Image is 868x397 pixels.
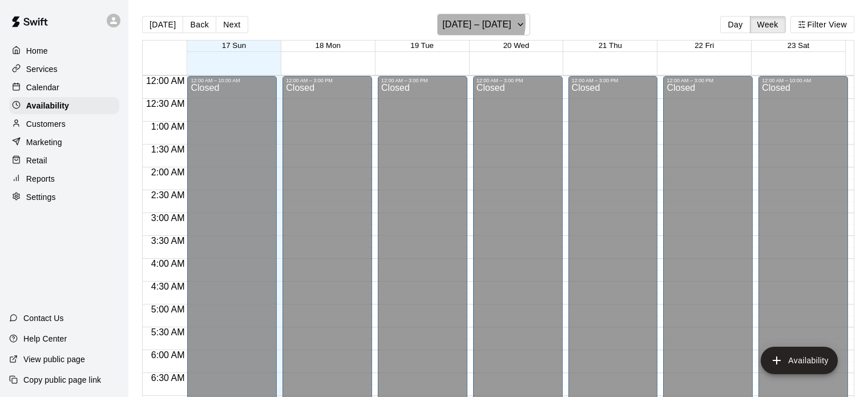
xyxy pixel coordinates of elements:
a: Availability [9,97,119,114]
span: 3:00 AM [148,213,188,223]
span: 2:00 AM [148,167,188,177]
p: Reports [26,173,55,185]
a: Reports [9,170,119,187]
span: 4:30 AM [148,282,188,291]
button: Day [720,16,750,33]
a: Customers [9,115,119,133]
div: 12:00 AM – 3:00 PM [381,78,464,83]
span: 6:00 AM [148,350,188,360]
div: 12:00 AM – 3:00 PM [477,78,559,83]
a: Retail [9,152,119,169]
div: 12:00 AM – 10:00 AM [762,78,845,83]
a: Services [9,61,119,78]
p: Help Center [23,333,67,344]
h6: [DATE] – [DATE] [442,17,511,33]
span: 1:30 AM [148,145,188,154]
a: Home [9,42,119,59]
div: 12:00 AM – 10:00 AM [191,78,273,83]
p: Marketing [26,137,62,148]
p: Home [26,45,48,57]
div: 12:00 AM – 3:00 PM [572,78,655,83]
button: 23 Sat [788,41,810,50]
p: Copy public page link [23,374,101,386]
a: Marketing [9,134,119,151]
a: Settings [9,189,119,206]
p: Contact Us [23,312,64,324]
button: 21 Thu [599,41,622,50]
span: 6:30 AM [148,373,188,383]
button: 20 Wed [503,41,530,50]
p: View public page [23,354,85,365]
button: 18 Mon [316,41,341,50]
div: 12:00 AM – 3:00 PM [667,78,749,83]
span: 12:00 AM [143,76,188,86]
button: Next [216,16,248,33]
p: Customers [26,118,66,130]
div: 12:00 AM – 3:00 PM [286,78,369,83]
button: Week [750,16,786,33]
button: Filter View [790,16,854,33]
button: 22 Fri [695,41,714,50]
span: 2:30 AM [148,190,188,200]
span: 5:00 AM [148,304,188,314]
p: Services [26,63,58,75]
span: 5:30 AM [148,327,188,337]
a: Calendar [9,79,119,96]
span: 1:00 AM [148,122,188,131]
span: 12:30 AM [143,99,188,109]
p: Calendar [26,82,59,93]
button: Back [183,16,216,33]
button: 19 Tue [410,41,434,50]
span: 4:00 AM [148,259,188,268]
button: [DATE] – [DATE] [437,14,530,35]
p: Retail [26,155,47,166]
button: 17 Sun [222,41,246,50]
button: [DATE] [142,16,183,33]
p: Settings [26,191,56,203]
span: 3:30 AM [148,236,188,246]
p: Availability [26,100,69,111]
button: add [761,347,838,374]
